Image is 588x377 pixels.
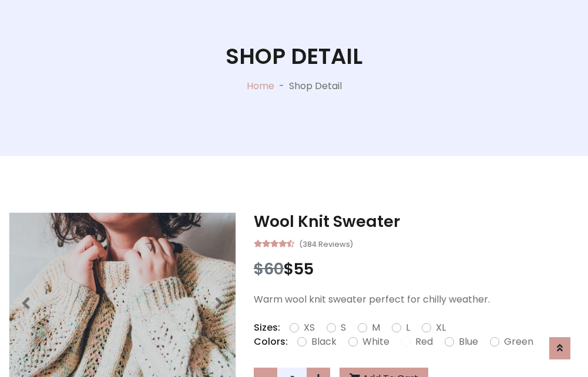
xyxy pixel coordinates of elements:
span: 55 [294,258,314,280]
label: White [362,335,389,349]
p: Warm wool knit sweater perfect for chilly weather. [254,293,579,307]
label: XS [304,321,315,335]
label: L [406,321,410,335]
p: - [274,79,289,93]
label: Black [311,335,337,349]
label: Blue [459,335,478,349]
h3: Wool Knit Sweater [254,212,579,231]
span: $60 [254,258,284,280]
label: Red [415,335,433,349]
p: Shop Detail [289,79,342,93]
p: Sizes: [254,321,280,335]
h3: $ [254,260,579,278]
label: XL [436,321,446,335]
label: M [372,321,380,335]
h1: Shop Detail [226,43,362,69]
label: S [341,321,346,335]
label: Green [504,335,533,349]
a: Home [247,79,274,93]
p: Colors: [254,335,288,349]
small: (384 Reviews) [299,236,353,250]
